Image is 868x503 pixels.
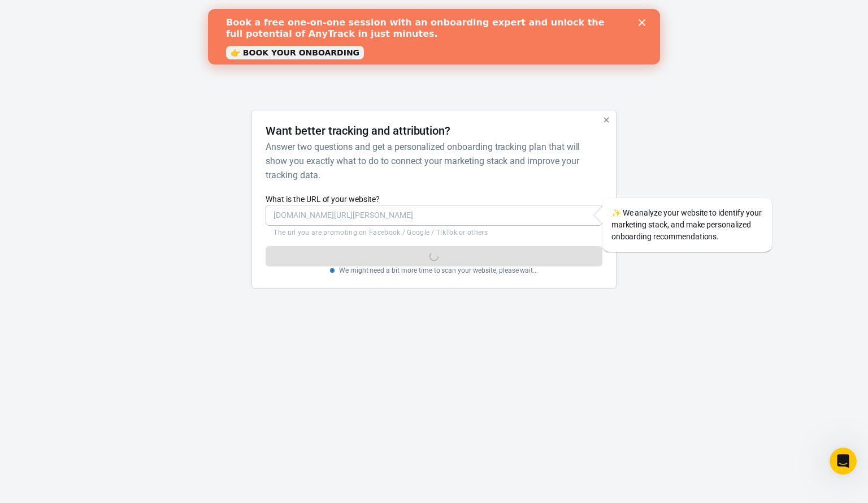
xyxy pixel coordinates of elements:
iframe: Intercom live chat banner [208,9,660,65]
div: We analyze your website to identify your marketing stack, and make personalized onboarding recomm... [602,198,772,252]
h4: Want better tracking and attribution? [266,124,450,137]
p: The url you are promoting on Facebook / Google / TikTok or others [274,228,594,237]
div: Close [431,10,442,17]
h6: Answer two questions and get a personalized onboarding tracking plan that will show you exactly w... [266,140,597,182]
div: AnyTrack [151,36,717,55]
label: What is the URL of your website? [266,194,602,205]
input: https://yourwebsite.com/landing-page [266,205,602,226]
p: We might need a bit more time to scan your website, please wait... [339,266,538,274]
span: sparkles [611,208,621,217]
iframe: Intercom live chat [830,448,857,475]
